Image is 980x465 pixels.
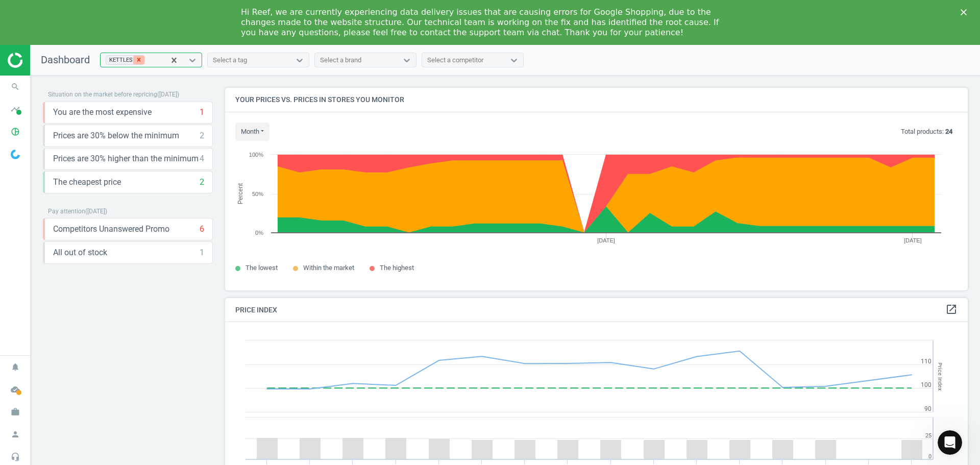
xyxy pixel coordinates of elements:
iframe: Intercom live chat [938,430,962,455]
span: All out of stock [53,247,107,258]
text: 100 [921,381,932,388]
i: timeline [6,100,25,119]
b: 24 [945,128,952,135]
i: person [6,425,25,444]
text: 0 [928,453,932,460]
tspan: Percent [237,183,244,204]
tspan: [DATE] [904,237,922,243]
div: 1 [200,107,204,118]
div: Select a brand [320,56,361,65]
button: month [235,123,269,141]
text: 110 [921,358,932,365]
span: Prices are 30% higher than the minimum [53,153,199,164]
i: notifications [6,357,25,377]
i: open_in_new [945,303,958,315]
span: The lowest [246,264,278,272]
text: 90 [924,405,932,412]
img: ajHJNr6hYgQAAAAASUVORK5CYII= [8,53,80,68]
a: open_in_new [945,303,958,316]
span: The highest [380,264,414,272]
span: Within the market [303,264,354,272]
i: pie_chart_outlined [6,122,25,141]
text: 100% [249,152,263,158]
text: 50% [252,191,263,197]
h4: Your prices vs. prices in stores you monitor [225,88,968,112]
span: Situation on the market before repricing [48,91,157,98]
span: Competitors Unanswered Promo [53,224,169,235]
div: KETTLES [106,56,133,64]
h4: Price Index [225,298,968,322]
div: 2 [200,130,204,141]
p: Total products: [901,127,952,136]
text: 0% [255,230,263,236]
div: 1 [200,247,204,258]
span: ( [DATE] ) [157,91,179,98]
span: Pay attention [48,208,85,215]
div: Select a tag [213,56,247,65]
div: 6 [200,224,204,235]
text: 25 [925,432,932,439]
img: wGWNvw8QSZomAAAAABJRU5ErkJggg== [11,150,20,159]
span: ( [DATE] ) [85,208,107,215]
tspan: [DATE] [597,237,615,243]
span: Prices are 30% below the minimum [53,130,179,141]
i: cloud_done [6,380,25,399]
span: The cheapest price [53,177,121,188]
i: work [6,402,25,422]
div: Hi Reef, we are currently experiencing data delivery issues that are causing errors for Google Sh... [241,7,723,38]
tspan: Price Index [937,362,943,390]
div: 4 [200,153,204,164]
div: Close [961,9,971,15]
span: Dashboard [41,54,90,66]
span: You are the most expensive [53,107,152,118]
div: Select a competitor [427,56,483,65]
i: search [6,77,25,96]
div: 2 [200,177,204,188]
